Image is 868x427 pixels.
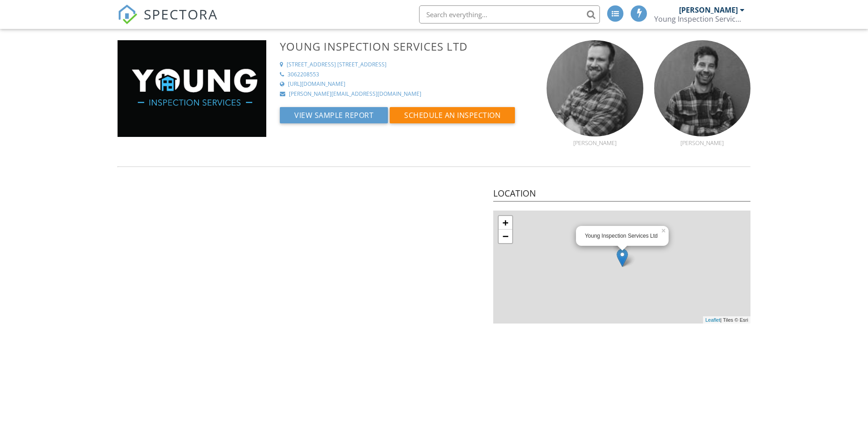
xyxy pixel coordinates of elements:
[654,139,750,146] div: [PERSON_NAME]
[288,71,319,79] div: 3062208553
[679,5,738,14] div: [PERSON_NAME]
[337,61,387,69] div: [STREET_ADDRESS]
[280,107,388,123] button: View Sample Report
[289,90,421,98] div: [PERSON_NAME][EMAIL_ADDRESS][DOMAIN_NAME]
[280,71,536,79] a: 3062208553
[144,5,218,23] span: SPECTORA
[390,113,515,123] a: Schedule an Inspection
[493,188,750,202] h4: Location
[118,12,218,31] a: SPECTORA
[705,317,720,323] a: Leaflet
[654,129,750,146] a: [PERSON_NAME]
[654,40,750,136] img: sean.jpg
[654,14,745,23] div: Young Inspection Services Ltd
[280,40,536,52] h3: Young Inspection Services Ltd
[419,5,600,23] input: Search everything...
[390,107,515,123] button: Schedule an Inspection
[280,90,536,98] a: [PERSON_NAME][EMAIL_ADDRESS][DOMAIN_NAME]
[499,230,512,243] a: Zoom out
[703,316,750,324] div: | Tiles © Esri
[118,5,137,24] img: The Best Home Inspection Software - Spectora
[547,40,643,136] img: brendan.jpg
[118,40,266,137] img: YIS_logo_black.jpg
[660,226,669,232] a: ×
[288,80,345,88] div: [URL][DOMAIN_NAME]
[280,61,536,69] a: [STREET_ADDRESS] [STREET_ADDRESS]
[287,61,336,69] div: [STREET_ADDRESS]
[499,216,512,230] a: Zoom in
[547,139,643,146] div: [PERSON_NAME]
[280,80,536,88] a: [URL][DOMAIN_NAME]
[547,129,643,146] a: [PERSON_NAME]
[280,113,390,123] a: View Sample Report
[585,232,660,240] div: Young Inspection Services Ltd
